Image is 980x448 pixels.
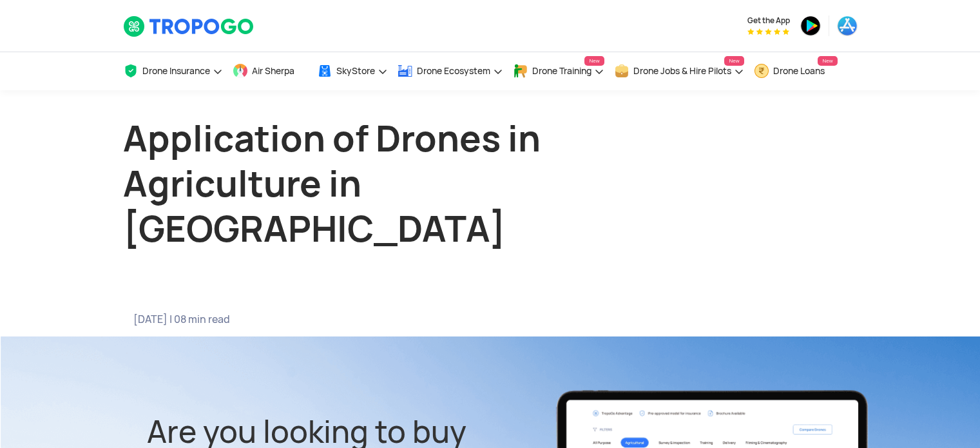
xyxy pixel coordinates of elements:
[773,66,825,76] span: Drone Loans
[398,52,503,90] a: Drone Ecosystem
[417,66,490,76] span: Drone Ecosystem
[233,52,307,90] a: Air Sherpa
[513,52,604,90] a: Drone TrainingNew
[633,66,731,76] span: Drone Jobs & Hire Pilots
[800,15,821,36] img: ic_playstore.png
[336,66,375,76] span: SkyStore
[747,28,789,35] img: App Raking
[584,56,604,66] span: New
[133,313,470,326] span: [DATE] | 08 min read
[747,15,790,26] span: Get the App
[818,56,837,66] span: New
[837,15,858,36] img: ic_appstore.png
[123,116,606,251] h1: Application of Drones in Agriculture in [GEOGRAPHIC_DATA]
[754,52,838,90] a: Drone LoansNew
[317,52,388,90] a: SkyStore
[532,66,591,76] span: Drone Training
[123,15,255,37] img: TropoGo Logo
[252,66,294,76] span: Air Sherpa
[724,56,744,66] span: New
[614,52,744,90] a: Drone Jobs & Hire PilotsNew
[142,66,210,76] span: Drone Insurance
[123,52,223,90] a: Drone Insurance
